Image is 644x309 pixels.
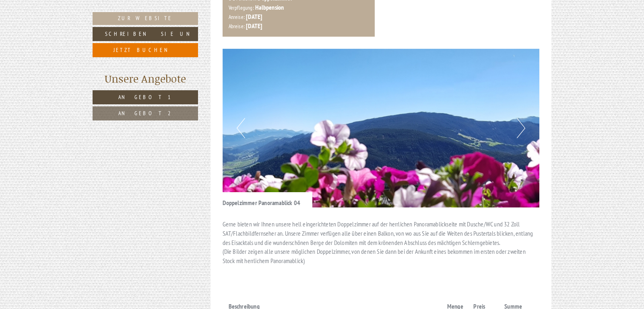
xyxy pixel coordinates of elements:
[118,93,172,101] span: Angebot 1
[93,12,198,25] a: Zur Website
[118,110,172,117] span: Angebot 2
[229,13,245,21] small: Anreise:
[93,71,198,86] div: Unsere Angebote
[255,3,284,11] b: Halbpension
[246,22,262,30] b: [DATE]
[223,220,540,265] p: Gerne bieten wir Ihnen unsere hell eingerichteten Doppelzimmer auf der herrlichen Panoramablickse...
[237,118,245,138] button: Previous
[246,12,262,21] b: [DATE]
[93,43,198,57] a: Jetzt buchen
[229,4,254,11] small: Verpflegung:
[517,118,525,138] button: Next
[93,27,198,41] a: Schreiben Sie uns
[229,23,245,30] small: Abreise:
[223,49,540,207] img: image
[223,192,313,207] div: Doppelzimmer Panoramablick 04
